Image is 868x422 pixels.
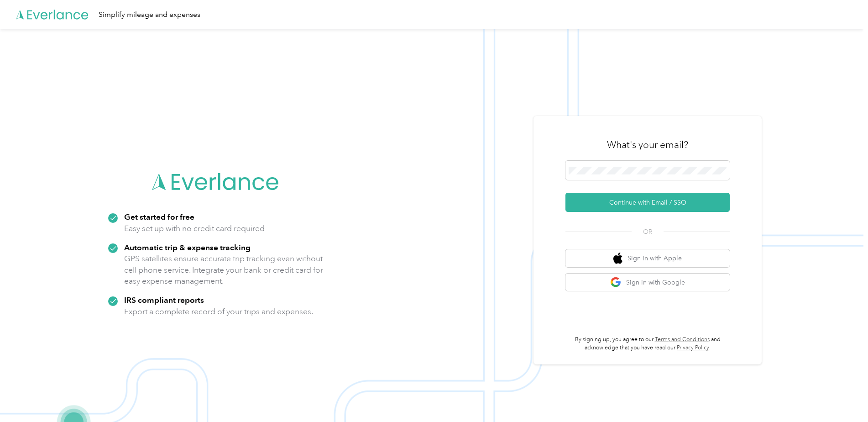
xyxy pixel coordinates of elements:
p: Export a complete record of your trips and expenses. [124,306,313,317]
strong: Get started for free [124,212,194,222]
strong: IRS compliant reports [124,295,204,305]
a: Terms and Conditions [655,336,710,343]
h3: What's your email? [607,138,688,151]
span: OR [632,227,664,237]
img: apple logo [613,253,622,264]
div: Simplify mileage and expenses [99,9,200,21]
strong: Automatic trip & expense tracking [124,243,251,252]
button: google logoSign in with Google [565,274,730,291]
p: By signing up, you agree to our and acknowledge that you have read our . [565,336,730,352]
img: google logo [610,277,622,288]
button: Continue with Email / SSO [565,193,730,212]
a: Privacy Policy [677,344,709,351]
p: GPS satellites ensure accurate trip tracking even without cell phone service. Integrate your bank... [124,253,324,287]
button: apple logoSign in with Apple [565,249,730,267]
p: Easy set up with no credit card required [124,223,265,234]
